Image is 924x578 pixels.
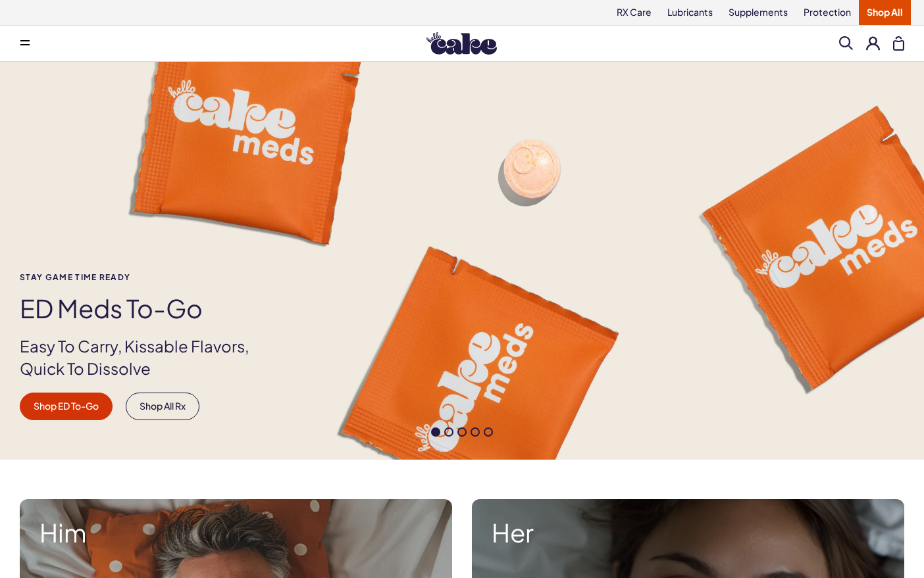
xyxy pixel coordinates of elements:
[20,393,113,420] a: Shop ED To-Go
[20,273,271,281] span: Stay Game time ready
[20,295,271,322] h1: ED Meds to-go
[426,32,497,55] img: Hello Cake
[126,393,199,420] a: Shop All Rx
[20,335,271,379] p: Easy To Carry, Kissable Flavors, Quick To Dissolve
[39,519,432,546] strong: Him
[492,519,885,546] strong: Her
